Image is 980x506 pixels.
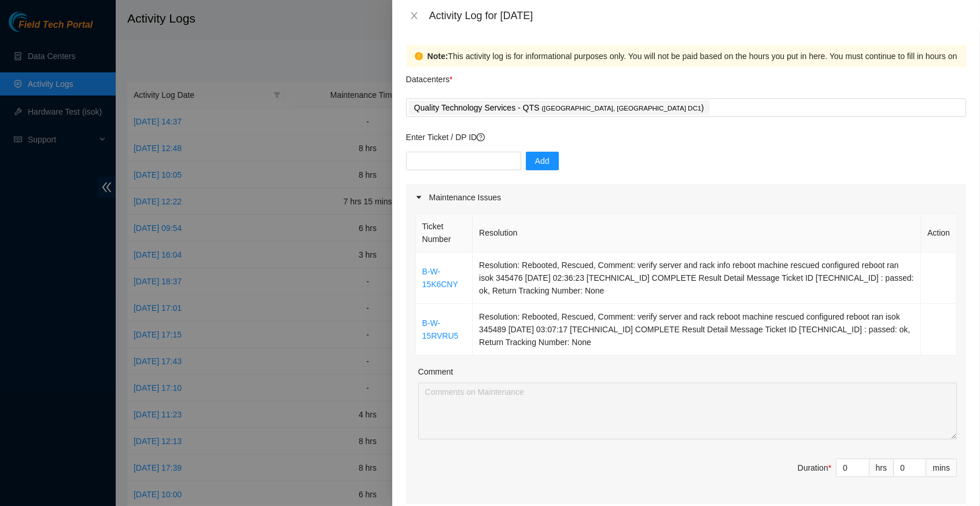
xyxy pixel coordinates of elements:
[415,194,422,201] span: caret-right
[406,184,966,211] div: Maintenance Issues
[473,214,921,252] th: Resolution
[422,318,459,340] a: B-W-15RVRU5
[473,304,921,355] td: Resolution: Rebooted, Rescued, Comment: verify server and rack reboot machine rescued configured ...
[422,267,458,289] a: B-W-15K6CNY
[541,105,701,112] span: ( [GEOGRAPHIC_DATA], [GEOGRAPHIC_DATA] DC1
[535,155,550,167] span: Add
[473,252,921,304] td: Resolution: Rebooted, Rescued, Comment: verify server and rack info reboot machine rescued config...
[921,214,957,252] th: Action
[870,459,894,477] div: hrs
[415,52,423,60] span: exclamation-circle
[406,131,966,144] p: Enter Ticket / DP ID
[418,365,454,378] label: Comment
[410,11,419,20] span: close
[798,461,831,474] div: Duration
[406,67,453,86] p: Datacenters
[926,459,957,477] div: mins
[429,9,966,22] div: Activity Log for [DATE]
[416,214,473,252] th: Ticket Number
[428,50,448,63] strong: Note:
[406,10,422,21] button: Close
[526,152,559,170] button: Add
[414,101,704,115] p: Quality Technology Services - QTS )
[477,133,485,141] span: question-circle
[418,383,957,439] textarea: Comment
